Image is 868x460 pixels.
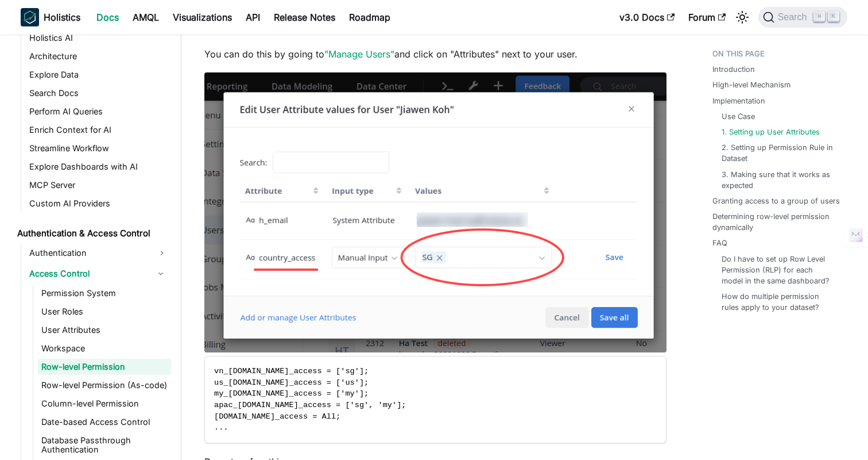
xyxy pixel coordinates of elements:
[722,142,836,164] a: 2. Setting up Permission Rule in Dataset
[26,140,171,156] a: Streamline Workflow
[712,79,790,90] a: High-level Mechanism
[712,195,840,206] a: Granting access to a group of users
[712,211,840,233] a: Determining row-level permission dynamically
[722,111,755,122] a: Use Case
[214,367,369,375] span: vn_[DOMAIN_NAME]_access = ['sg'];
[166,8,239,26] a: Visualizations
[733,8,751,26] button: Switch between dark and light mode (currently light mode)
[26,48,171,64] a: Architecture
[613,8,681,26] a: v3.0 Docs
[722,126,820,137] a: 1. Setting up User Attributes
[239,8,267,26] a: API
[214,412,340,421] span: [DOMAIN_NAME]_access = All;
[204,47,666,61] p: You can do this by going to and click on "Attributes" next to your user.
[21,8,80,26] a: HolisticsHolistics
[38,322,171,338] a: User Attributes
[38,340,171,356] a: Workspace
[26,103,171,120] a: Perform AI Queries
[26,122,171,138] a: Enrich Context for AI
[26,244,171,262] a: Authentication
[26,264,150,283] a: Access Control
[214,401,406,409] span: apac_[DOMAIN_NAME]_access = ['sg', 'my'];
[722,291,836,313] a: How do multiple permission rules apply to your dataset?
[38,304,171,320] a: User Roles
[813,11,825,22] kbd: ⌘
[324,48,394,60] a: "Manage Users"
[14,225,171,241] a: Authentication & Access Control
[722,254,836,287] a: Do I have to set up Row Level Permission (RLP) for each model in the same dashboard?
[38,285,171,301] a: Permission System
[26,67,171,83] a: Explore Data
[342,8,397,26] a: Roadmap
[828,11,839,22] kbd: K
[21,8,39,26] img: Holistics
[38,396,171,412] a: Column-level Permission
[26,85,171,101] a: Search Docs
[26,159,171,175] a: Explore Dashboards with AI
[90,8,126,26] a: Docs
[150,264,171,283] button: Collapse sidebar category 'Access Control'
[38,359,171,375] a: Row-level Permission
[712,95,765,106] a: Implementation
[712,64,755,75] a: Introduction
[38,432,171,458] a: Database Passthrough Authentication
[214,378,369,387] span: us_[DOMAIN_NAME]_access = ['us'];
[267,8,342,26] a: Release Notes
[214,389,369,398] span: my_[DOMAIN_NAME]_access = ['my'];
[26,177,171,193] a: MCP Server
[712,237,727,248] a: FAQ
[758,7,847,28] button: Search (Command+K)
[38,377,171,393] a: Row-level Permission (As-code)
[214,423,228,432] span: ...
[9,34,181,460] nav: Docs sidebar
[38,414,171,430] a: Date-based Access Control
[44,10,80,24] b: Holistics
[681,8,733,26] a: Forum
[126,8,166,26] a: AMQL
[774,12,814,22] span: Search
[26,195,171,212] a: Custom AI Providers
[26,30,171,46] a: Holistics AI
[722,169,836,191] a: 3. Making sure that it works as expected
